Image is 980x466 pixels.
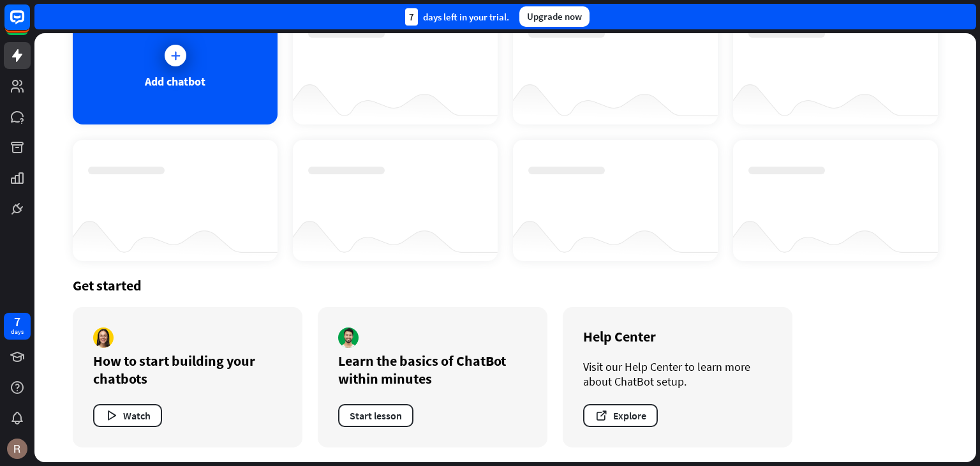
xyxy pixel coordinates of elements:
button: Explore [583,404,658,427]
div: How to start building your chatbots [93,352,282,387]
img: author [93,327,114,348]
button: Open LiveChat chat widget [10,5,48,43]
div: Upgrade now [519,6,590,27]
div: 7 [405,8,418,26]
div: 7 [14,316,20,327]
div: days [11,327,24,336]
a: 7 days [4,313,31,340]
div: days left in your trial. [405,8,509,26]
div: Help Center [583,327,772,345]
button: Start lesson [338,404,413,427]
img: author [338,327,359,348]
div: Add chatbot [145,74,205,89]
button: Watch [93,404,162,427]
div: Learn the basics of ChatBot within minutes [338,352,527,387]
div: Get started [73,276,938,294]
div: Visit our Help Center to learn more about ChatBot setup. [583,359,772,389]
